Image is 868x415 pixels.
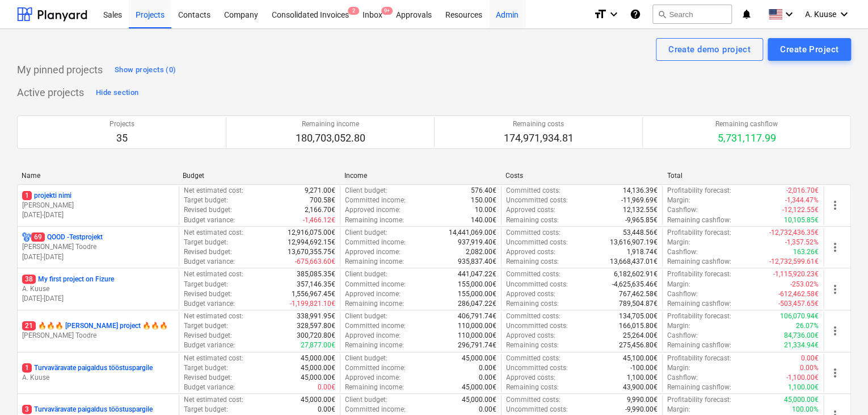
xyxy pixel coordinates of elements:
[345,238,406,247] p: Committed income :
[623,383,658,392] p: 43,900.00€
[658,10,667,19] span: search
[625,215,658,225] p: -9,965.85€
[667,280,690,289] p: Margin :
[506,331,555,341] p: Approved costs :
[667,331,698,341] p: Cashflow :
[22,242,174,252] p: [PERSON_NAME] Toodre
[619,321,658,331] p: 166,015.80€
[610,238,658,247] p: 13,616,907.19€
[504,119,574,129] p: Remaining costs
[784,331,819,341] p: 84,736.00€
[345,247,401,257] p: Approved income :
[785,196,819,205] p: -1,344.47%
[184,395,243,405] p: Net estimated cost :
[623,205,658,215] p: 12,132.55€
[93,84,141,102] button: Hide section
[619,299,658,309] p: 789,504.87€
[667,341,731,350] p: Remaining cashflow :
[792,405,819,414] p: 100.00%
[305,186,335,196] p: 9,271.00€
[715,119,778,129] p: Remaining cashflow
[782,7,796,21] i: keyboard_arrow_down
[345,312,387,321] p: Client budget :
[184,289,232,299] p: Revised budget :
[345,383,404,392] p: Remaining income :
[828,240,842,254] span: more_vert
[630,7,641,21] i: Knowledge base
[22,284,174,294] p: A. Kuuse
[22,363,153,373] p: Turvaväravate paigaldus tööstuspargile
[301,373,335,383] p: 45,000.00€
[112,61,179,79] button: Show projects (0)
[788,383,819,392] p: 1,100.00€
[348,7,359,15] span: 2
[22,373,174,383] p: A. Kuuse
[769,228,819,238] p: -12,732,436.35€
[630,363,658,373] p: -100.00€
[668,42,751,57] div: Create demo project
[458,331,496,341] p: 110,000.00€
[184,215,235,225] p: Budget variance :
[593,7,607,21] i: format_size
[607,7,621,21] i: keyboard_arrow_down
[184,341,235,350] p: Budget variance :
[784,341,819,350] p: 21,334.94€
[345,331,401,341] p: Approved income :
[22,275,114,284] p: My first project on Fizure
[345,186,387,196] p: Client budget :
[345,395,387,405] p: Client budget :
[462,354,496,363] p: 45,000.00€
[96,86,138,99] div: Hide section
[837,7,851,21] i: keyboard_arrow_down
[458,312,496,321] p: 406,791.74€
[828,283,842,296] span: more_vert
[22,233,31,242] div: Project has multi currencies enabled
[506,405,568,414] p: Uncommitted costs :
[22,294,174,304] p: [DATE] - [DATE]
[623,186,658,196] p: 14,136.39€
[805,10,836,19] span: A. Kuuse
[183,172,335,180] div: Budget
[22,172,174,180] div: Name
[184,269,243,279] p: Net estimated cost :
[506,341,559,350] p: Remaining costs :
[786,186,819,196] p: -2,016.70€
[506,247,555,257] p: Approved costs :
[344,172,496,180] div: Income
[828,198,842,212] span: more_vert
[345,373,401,383] p: Approved income :
[625,405,658,414] p: -9,990.00€
[790,280,819,289] p: -253.02%
[627,395,658,405] p: 9,990.00€
[184,196,228,205] p: Target budget :
[301,341,335,350] p: 27,877.00€
[462,383,496,392] p: 45,000.00€
[296,131,365,145] p: 180,703,052.80
[345,341,404,350] p: Remaining income :
[184,321,228,331] p: Target budget :
[667,186,731,196] p: Profitability forecast :
[796,321,819,331] p: 26.07%
[22,321,168,331] p: 🔥🔥🔥 [PERSON_NAME] project 🔥🔥🔥
[667,247,698,257] p: Cashflow :
[506,196,568,205] p: Uncommitted costs :
[303,215,335,225] p: -1,466.12€
[784,395,819,405] p: 45,000.00€
[784,215,819,225] p: 10,105.85€
[305,205,335,215] p: 2,166.70€
[22,405,32,414] span: 3
[506,238,568,247] p: Uncommitted costs :
[479,363,496,373] p: 0.00€
[715,131,778,145] p: 5,731,117.99
[667,228,731,238] p: Profitability forecast :
[667,238,690,247] p: Margin :
[506,321,568,331] p: Uncommitted costs :
[667,172,819,180] div: Total
[345,289,401,299] p: Approved income :
[471,215,496,225] p: 140.00€
[22,275,36,284] span: 38
[504,131,574,145] p: 174,971,934.81
[782,205,819,215] p: -12,122.55€
[297,321,335,331] p: 328,597.80€
[785,238,819,247] p: -1,357.52%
